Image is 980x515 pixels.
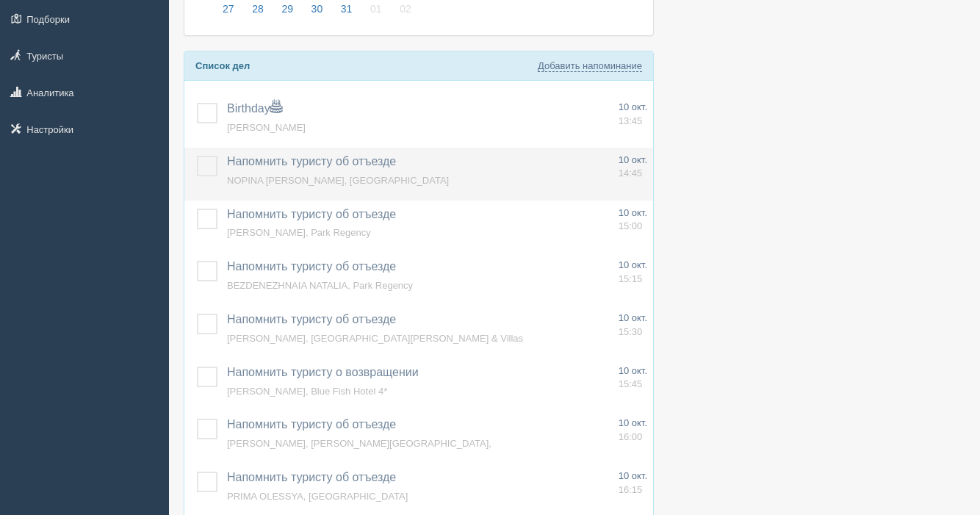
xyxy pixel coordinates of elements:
[227,227,371,238] a: [PERSON_NAME], Park Regency
[619,154,647,165] span: 10 окт.
[227,155,396,168] a: Напомнить туристу об отъезде
[227,333,523,344] a: [PERSON_NAME], [GEOGRAPHIC_DATA][PERSON_NAME] & Villas
[227,175,449,186] a: NOPINA [PERSON_NAME], [GEOGRAPHIC_DATA]
[619,101,647,128] a: 10 окт. 13:45
[362,1,390,24] a: 01
[619,364,647,392] a: 10 окт. 15:45
[619,115,643,126] span: 13:45
[227,471,396,483] a: Напомнить туристу об отъезде
[619,220,643,231] span: 15:00
[227,102,282,115] a: Birthday
[619,154,647,181] a: 10 окт. 14:45
[227,260,396,273] a: Напомнить туристу об отъезде
[619,312,647,323] span: 10 окт.
[227,313,396,325] a: Напомнить туристу об отъезде
[227,208,396,220] a: Напомнить туристу об отъезде
[227,386,387,397] a: [PERSON_NAME], Blue Fish Hotel 4*
[619,101,647,112] span: 10 окт.
[215,1,242,24] a: 27
[619,206,647,234] a: 10 окт. 15:00
[619,484,643,495] span: 16:15
[619,326,643,337] span: 15:30
[619,431,643,442] span: 16:00
[619,469,647,497] a: 10 окт. 16:15
[303,1,331,24] a: 30
[619,207,647,218] span: 10 окт.
[619,259,647,286] a: 10 окт. 15:15
[619,378,643,389] span: 15:45
[333,1,361,24] a: 31
[619,470,647,481] span: 10 окт.
[195,60,250,71] b: Список дел
[273,1,301,24] a: 29
[619,259,647,270] span: 10 окт.
[227,438,491,449] a: [PERSON_NAME], [PERSON_NAME][GEOGRAPHIC_DATA],
[392,1,416,24] a: 02
[619,365,647,376] span: 10 окт.
[227,491,408,502] a: PRIMA OLESSYA, [GEOGRAPHIC_DATA]
[619,311,647,339] a: 10 окт. 15:30
[227,418,396,431] a: Напомнить туристу об отъезде
[619,168,643,179] span: 14:45
[227,280,413,291] a: BEZDENEZHNAIA NATALIA, Park Regency
[227,366,419,378] a: Напомнить туристу о возвращении
[619,417,647,428] span: 10 окт.
[538,60,642,72] a: Добавить напоминание
[227,122,306,133] a: [PERSON_NAME]
[244,1,272,24] a: 28
[619,273,643,284] span: 15:15
[619,417,647,444] a: 10 окт. 16:00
